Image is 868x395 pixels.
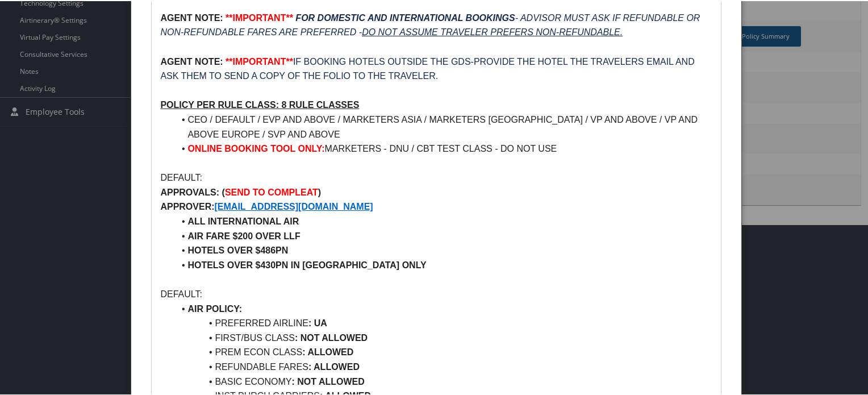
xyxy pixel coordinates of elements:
[160,56,696,80] span: IF BOOKING HOTELS OUTSIDE THE GDS-PROVIDE THE HOTEL THE TRAVELERS EMAIL AND ASK THEM TO SEND A CO...
[318,186,321,196] strong: )
[174,344,712,359] li: PREM ECON CLASS
[302,346,353,356] strong: : ALLOWED
[160,99,359,109] u: POLICY PER RULE CLASS: 8 RULE CLASSES
[174,359,712,373] li: REFUNDABLE FARES
[215,201,373,210] a: [EMAIL_ADDRESS][DOMAIN_NAME]
[222,186,225,196] strong: (
[308,317,327,327] strong: : UA
[160,201,214,210] strong: APPROVER:
[174,315,712,330] li: PREFERRED AIRLINE
[160,169,712,184] p: DEFAULT:
[295,332,368,342] strong: : NOT ALLOWED
[187,143,324,152] strong: ONLINE BOOKING TOOL ONLY:
[187,215,299,225] strong: ALL INTERNATIONAL AIR
[160,56,223,65] strong: AGENT NOTE:
[295,12,515,22] em: FOR DOMESTIC AND INTERNATIONAL BOOKINGS
[187,259,426,269] strong: HOTELS OVER $430PN IN [GEOGRAPHIC_DATA] ONLY
[225,186,318,196] strong: SEND TO COMPLEAT
[292,376,365,385] strong: : NOT ALLOWED
[174,111,712,140] li: CEO / DEFAULT / EVP AND ABOVE / MARKETERS ASIA / MARKETERS [GEOGRAPHIC_DATA] / VP AND ABOVE / VP ...
[308,361,360,371] strong: : ALLOWED
[160,186,219,196] strong: APPROVALS:
[160,12,223,22] strong: AGENT NOTE:
[187,303,242,313] strong: AIR POLICY:
[160,286,712,301] p: DEFAULT:
[174,140,712,155] li: MARKETERS - DNU / CBT TEST CLASS - DO NOT USE
[174,373,712,388] li: BASIC ECONOMY
[174,330,712,344] li: FIRST/BUS CLASS
[362,26,623,36] u: DO NOT ASSUME TRAVELER PREFERS NON-REFUNDABLE.
[187,230,300,240] strong: AIR FARE $200 OVER LLF
[187,244,288,254] strong: HOTELS OVER $486PN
